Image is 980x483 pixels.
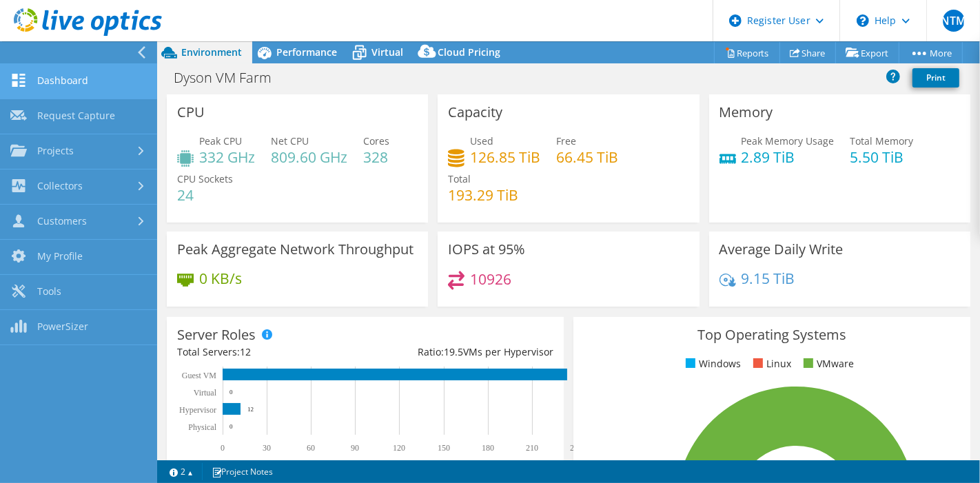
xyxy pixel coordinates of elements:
[742,134,835,147] span: Peak Memory Usage
[271,150,347,165] h4: 809.60 GHz
[365,345,553,360] div: Ratio: VMs per Hypervisor
[584,327,960,342] h3: Top Operating Systems
[438,443,450,453] text: 150
[742,271,795,286] h4: 9.15 TiB
[229,423,233,430] text: 0
[835,42,899,63] a: Export
[448,105,502,120] h3: Capacity
[177,242,414,257] h3: Peak Aggregate Network Throughput
[188,422,216,432] text: Physical
[438,45,500,59] span: Cloud Pricing
[470,271,511,287] h4: 10926
[719,105,773,120] h3: Memory
[526,443,538,453] text: 210
[556,134,576,147] span: Free
[202,463,283,480] a: Project Notes
[177,345,365,360] div: Total Servers:
[393,443,405,453] text: 120
[181,45,242,59] span: Environment
[682,356,741,371] li: Windows
[857,14,869,27] svg: \n
[194,388,217,398] text: Virtual
[470,134,493,147] span: Used
[177,172,233,185] span: CPU Sockets
[556,150,618,165] h4: 66.45 TiB
[229,389,233,395] text: 0
[899,42,963,63] a: More
[221,443,225,453] text: 0
[177,187,233,203] h4: 24
[363,150,389,165] h4: 328
[850,134,914,147] span: Total Memory
[448,172,471,185] span: Total
[182,371,216,380] text: Guest VM
[742,150,835,165] h4: 2.89 TiB
[779,42,836,63] a: Share
[448,187,518,203] h4: 193.29 TiB
[448,242,525,257] h3: IOPS at 95%
[263,443,271,453] text: 30
[800,356,854,371] li: VMware
[199,150,255,165] h4: 332 GHz
[482,443,494,453] text: 180
[371,45,403,59] span: Virtual
[160,463,203,480] a: 2
[363,134,389,147] span: Cores
[444,345,463,358] span: 19.5
[850,150,914,165] h4: 5.50 TiB
[351,443,359,453] text: 90
[714,42,780,63] a: Reports
[240,345,251,358] span: 12
[307,443,315,453] text: 60
[719,242,844,257] h3: Average Daily Write
[470,150,540,165] h4: 126.85 TiB
[177,105,205,120] h3: CPU
[750,356,791,371] li: Linux
[167,70,293,85] h1: Dyson VM Farm
[179,405,216,415] text: Hypervisor
[247,406,254,413] text: 12
[177,327,256,342] h3: Server Roles
[276,45,337,59] span: Performance
[912,68,959,88] a: Print
[199,271,242,286] h4: 0 KB/s
[271,134,309,147] span: Net CPU
[943,10,965,32] span: NTM
[199,134,242,147] span: Peak CPU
